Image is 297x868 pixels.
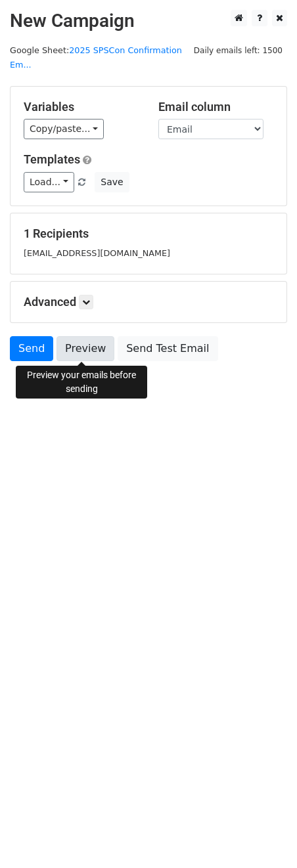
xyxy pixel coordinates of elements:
[57,336,114,361] a: Preview
[24,100,139,114] h5: Variables
[189,45,287,55] a: Daily emails left: 1500
[118,336,217,361] a: Send Test Email
[158,100,273,114] h5: Email column
[10,10,287,32] h2: New Campaign
[24,152,80,166] a: Templates
[24,119,104,139] a: Copy/paste...
[10,336,53,361] a: Send
[189,43,287,58] span: Daily emails left: 1500
[24,295,273,309] h5: Advanced
[24,172,74,192] a: Load...
[16,366,147,399] div: Preview your emails before sending
[10,45,182,70] a: 2025 SPSCon Confirmation Em...
[24,248,170,258] small: [EMAIL_ADDRESS][DOMAIN_NAME]
[95,172,129,192] button: Save
[231,805,297,868] iframe: Chat Widget
[24,227,273,241] h5: 1 Recipients
[10,45,182,70] small: Google Sheet:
